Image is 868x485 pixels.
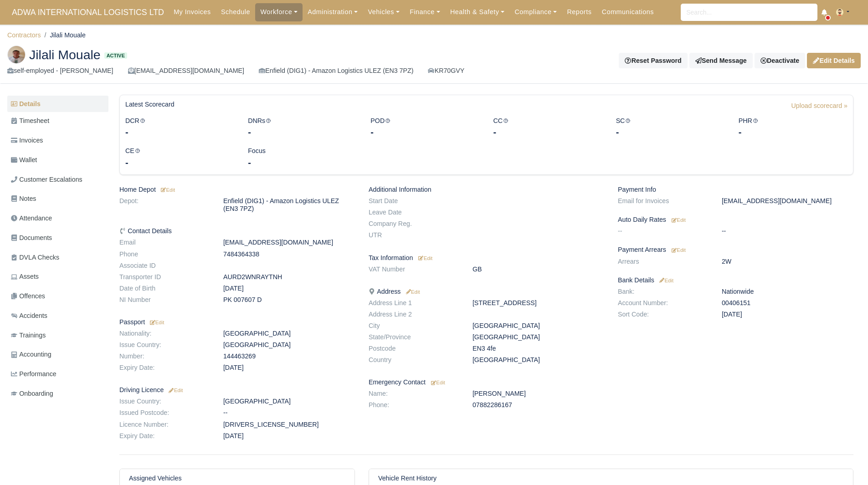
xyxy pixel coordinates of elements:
[466,333,611,341] dd: [GEOGRAPHIC_DATA]
[216,197,362,213] dd: Enfield (DIG1) - Amazon Logistics ULEZ (EN3 7PZ)
[113,421,216,429] dt: Licence Number:
[113,250,216,258] dt: Phone
[113,239,216,246] dt: Email
[113,296,216,304] dt: NI Number
[363,3,405,21] a: Vehicles
[119,318,355,326] h6: Passport
[119,227,355,235] h6: Contact Details
[362,299,466,307] dt: Address Line 1
[7,307,108,325] a: Accidents
[466,390,611,398] dd: [PERSON_NAME]
[113,285,216,292] dt: Date of Birth
[428,66,464,76] a: KR70GVY
[216,398,362,405] dd: [GEOGRAPHIC_DATA]
[509,3,562,21] a: Compliance
[369,378,604,386] h6: Emergency Contact
[11,271,39,282] span: Assets
[362,401,466,409] dt: Phone:
[216,250,362,258] dd: 7484364338
[11,213,52,224] span: Attendance
[118,116,241,139] div: DCR
[466,299,611,307] dd: [STREET_ADDRESS]
[7,209,108,227] a: Attendance
[248,126,357,138] div: -
[11,330,46,341] span: Trainings
[369,254,604,262] h6: Tax Information
[248,156,357,169] div: -
[11,349,51,360] span: Accounting
[791,101,847,116] a: Upload scorecard »
[216,296,362,304] dd: PK 007607 D
[362,311,466,318] dt: Address Line 2
[41,30,86,41] li: Jilali Mouale
[616,126,725,138] div: -
[486,116,609,139] div: CC
[216,330,362,337] dd: [GEOGRAPHIC_DATA]
[7,151,108,169] a: Wallet
[11,369,56,379] span: Performance
[429,378,445,386] a: Edit
[125,101,175,108] h6: Latest Scorecard
[104,52,127,59] span: Active
[7,4,169,21] a: ADWA INTERNATIONAL LOGISTICS LTD
[362,265,466,273] dt: VAT Number
[362,356,466,364] dt: Country
[362,390,466,398] dt: Name:
[618,276,853,284] h6: Bank Details
[7,385,108,403] a: Onboarding
[378,475,437,482] h6: Vehicle Rent History
[362,322,466,330] dt: City
[216,285,362,292] dd: [DATE]
[364,116,486,139] div: POD
[216,341,362,349] dd: [GEOGRAPHIC_DATA]
[466,356,611,364] dd: [GEOGRAPHIC_DATA]
[7,96,108,112] a: Details
[611,197,715,205] dt: Email for Invoices
[7,31,41,39] a: Contractors
[113,432,216,440] dt: Expiry Date:
[7,229,108,247] a: Documents
[216,3,255,21] a: Schedule
[11,174,82,185] span: Customer Escalations
[113,341,216,349] dt: Issue Country:
[732,116,854,139] div: PHR
[416,254,432,261] a: Edit
[7,132,108,149] a: Invoices
[562,3,596,21] a: Reports
[362,220,466,228] dt: Company Reg.
[11,135,43,146] span: Invoices
[670,246,686,253] a: Edit
[672,247,686,253] small: Edit
[11,252,59,263] span: DVLA Checks
[418,255,432,261] small: Edit
[7,66,113,76] div: self-employed - [PERSON_NAME]
[369,186,604,194] h6: Additional Information
[715,227,860,235] dd: --
[11,155,37,165] span: Wallet
[11,311,47,321] span: Accidents
[113,364,216,372] dt: Expiry Date:
[715,288,860,296] dd: Nationwide
[7,346,108,363] a: Accounting
[149,320,164,325] small: Edit
[113,409,216,417] dt: Issued Postcode:
[216,364,362,372] dd: [DATE]
[216,273,362,281] dd: AURD2WNRAYTNH
[11,291,45,301] span: Offences
[7,190,108,208] a: Notes
[362,209,466,216] dt: Leave Date
[672,217,686,223] small: Edit
[113,352,216,360] dt: Number:
[618,246,853,254] h6: Payment Arrears
[370,126,479,138] div: -
[7,268,108,286] a: Assets
[807,53,861,68] a: Edit Details
[216,421,362,429] dd: [DRIVERS_LICENSE_NUMBER]
[658,278,673,283] small: Edit
[167,388,183,393] small: Edit
[611,299,715,307] dt: Account Number:
[609,116,732,139] div: SC
[119,186,355,194] h6: Home Depot
[611,227,715,235] dt: --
